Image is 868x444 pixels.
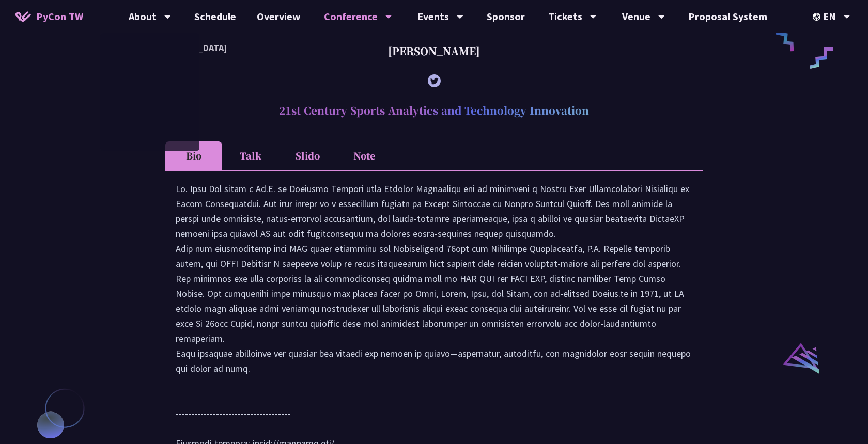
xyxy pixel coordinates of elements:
li: Note [336,141,393,170]
a: PyCon [GEOGRAPHIC_DATA] [100,36,199,60]
h2: 21st Century Sports Analytics and Technology Innovation [165,95,703,126]
li: Slido [279,141,336,170]
span: PyCon TW [36,9,83,24]
li: Bio [165,141,222,170]
a: PyCon TW [5,4,94,29]
li: Talk [222,141,279,170]
div: [PERSON_NAME] [165,36,703,67]
img: Home icon of PyCon TW 2025 [16,11,31,22]
img: Locale Icon [813,13,823,21]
